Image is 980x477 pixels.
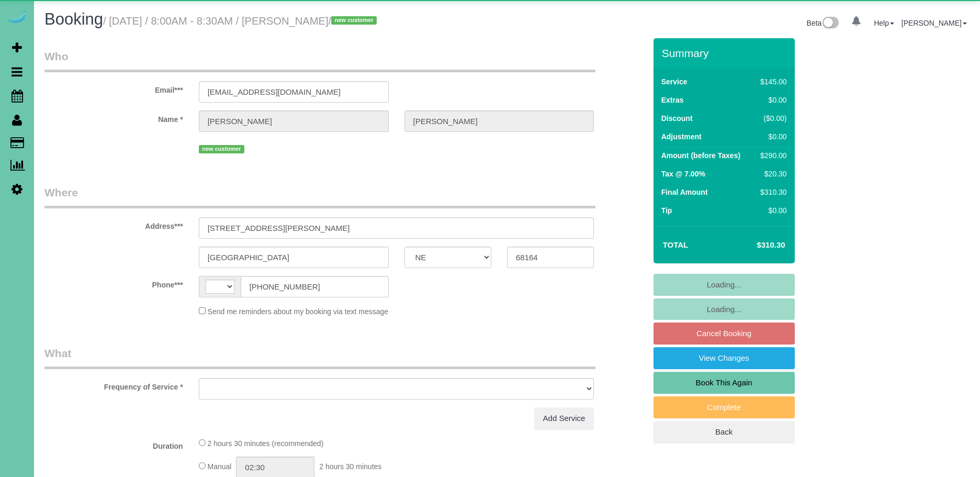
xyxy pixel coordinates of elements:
[654,421,795,443] a: Back
[756,113,786,124] div: ($0.00)
[199,145,244,153] span: new customer
[44,346,595,369] legend: What
[725,241,785,250] h4: $310.30
[661,150,740,161] label: Amount (before Taxes)
[208,462,232,471] span: Manual
[756,150,786,161] div: $290.00
[37,110,191,125] label: Name *
[661,187,708,197] label: Final Amount
[661,76,688,87] label: Service
[44,49,595,72] legend: Who
[902,19,967,27] a: [PERSON_NAME]
[44,185,595,208] legend: Where
[661,113,693,124] label: Discount
[661,131,702,142] label: Adjustment
[6,10,27,25] img: Automaid Logo
[329,15,380,27] span: /
[756,76,786,87] div: $145.00
[661,169,705,179] label: Tax @ 7.00%
[756,169,786,179] div: $20.30
[756,95,786,105] div: $0.00
[208,439,324,448] span: 2 hours 30 minutes (recommended)
[821,17,839,30] img: New interface
[654,347,795,369] a: View Changes
[534,407,594,429] a: Add Service
[44,10,103,28] span: Booking
[807,19,839,27] a: Beta
[662,47,790,59] h3: Summary
[874,19,894,27] a: Help
[37,378,191,392] label: Frequency of Service *
[756,187,786,197] div: $310.30
[756,205,786,216] div: $0.00
[663,240,689,249] strong: Total
[654,372,795,394] a: Book This Again
[208,307,389,316] span: Send me reminders about my booking via text message
[756,131,786,142] div: $0.00
[331,16,377,25] span: new customer
[661,205,672,216] label: Tip
[37,437,191,451] label: Duration
[103,15,380,27] small: / [DATE] / 8:00AM - 8:30AM / [PERSON_NAME]
[319,462,381,471] span: 2 hours 30 minutes
[661,95,684,105] label: Extras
